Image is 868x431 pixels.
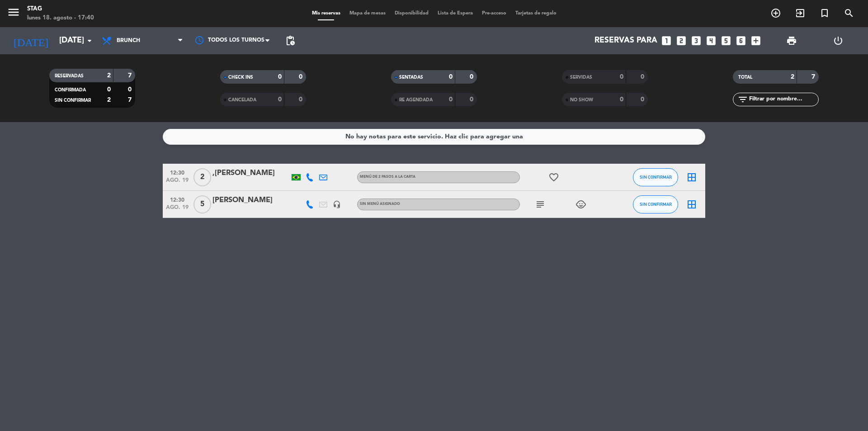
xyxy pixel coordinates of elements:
[299,74,304,80] strong: 0
[27,5,94,14] div: STAG
[449,96,453,103] strong: 0
[55,98,91,103] span: SIN CONFIRMAR
[278,96,282,103] strong: 0
[278,74,282,80] strong: 0
[166,204,189,215] span: ago. 19
[107,72,111,79] strong: 2
[128,97,133,103] strong: 7
[7,31,55,51] i: [DATE]
[738,75,752,80] span: TOTAL
[285,35,296,46] span: pending_actions
[640,175,672,180] span: SIN CONFIRMAR
[193,195,211,213] span: 5
[390,11,433,16] span: Disponibilidad
[470,74,475,80] strong: 0
[307,11,345,16] span: Mis reservas
[55,88,86,92] span: CONFIRMADA
[620,74,623,80] strong: 0
[641,96,646,103] strong: 0
[55,74,84,78] span: RESERVADAS
[791,74,794,80] strong: 2
[166,194,189,204] span: 12:30
[737,94,748,105] i: filter_list
[166,177,189,188] span: ago. 19
[7,5,20,22] button: menu
[128,72,133,79] strong: 7
[360,175,415,179] span: Menú de 2 pasos a la Carta
[84,35,95,46] i: arrow_drop_down
[690,35,702,47] i: looks_3
[212,167,289,179] div: ,[PERSON_NAME]
[228,75,253,80] span: CHECK INS
[345,132,523,142] div: No hay notas para este servicio. Haz clic para agregar una
[117,38,140,44] span: Brunch
[570,98,593,102] span: NO SHOW
[705,35,717,47] i: looks_4
[770,8,781,19] i: add_circle_outline
[844,8,854,19] i: search
[228,98,256,102] span: CANCELADA
[640,202,672,207] span: SIN CONFIRMAR
[576,199,586,210] i: child_care
[620,96,623,103] strong: 0
[433,11,477,16] span: Lista de Espera
[660,35,672,47] i: looks_one
[107,86,111,93] strong: 0
[477,11,511,16] span: Pre-acceso
[470,96,475,103] strong: 0
[675,35,687,47] i: looks_two
[535,199,546,210] i: subject
[7,5,20,19] i: menu
[399,75,423,80] span: SENTADAS
[815,27,861,54] div: LOG OUT
[594,36,657,45] span: Reservas para
[819,8,830,19] i: turned_in_not
[811,74,817,80] strong: 7
[641,74,646,80] strong: 0
[633,195,678,213] button: SIN CONFIRMAR
[686,199,697,210] i: border_all
[748,95,818,104] input: Filtrar por nombre...
[27,14,94,23] div: lunes 18. agosto - 17:40
[833,35,844,46] i: power_settings_new
[548,172,559,183] i: favorite_border
[750,35,762,47] i: add_box
[633,168,678,186] button: SIN CONFIRMAR
[166,167,189,177] span: 12:30
[795,8,806,19] i: exit_to_app
[449,74,453,80] strong: 0
[193,168,211,186] span: 2
[686,172,697,183] i: border_all
[786,35,797,46] span: print
[399,98,433,102] span: RE AGENDADA
[735,35,747,47] i: looks_6
[212,194,289,206] div: [PERSON_NAME]
[107,97,111,103] strong: 2
[299,96,304,103] strong: 0
[128,86,133,93] strong: 0
[570,75,592,80] span: SERVIDAS
[511,11,561,16] span: Tarjetas de regalo
[345,11,390,16] span: Mapa de mesas
[360,202,400,206] span: Sin menú asignado
[333,200,341,208] i: headset_mic
[720,35,732,47] i: looks_5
